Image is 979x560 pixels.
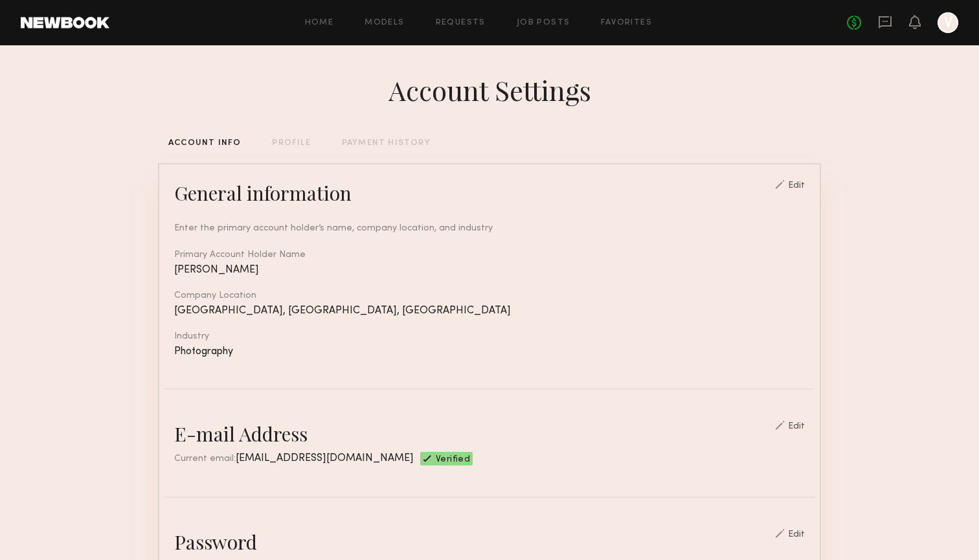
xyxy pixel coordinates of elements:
[305,19,334,27] a: Home
[236,453,414,464] span: [EMAIL_ADDRESS][DOMAIN_NAME]
[365,19,404,27] a: Models
[436,19,486,27] a: Requests
[174,251,805,260] div: Primary Account Holder Name
[388,72,591,108] div: Account Settings
[174,332,805,341] div: Industry
[174,346,805,357] div: Photography
[601,19,652,27] a: Favorites
[272,139,310,148] div: PROFILE
[174,265,805,276] div: [PERSON_NAME]
[174,306,805,317] div: [GEOGRAPHIC_DATA], [GEOGRAPHIC_DATA], [GEOGRAPHIC_DATA]
[342,139,431,148] div: PAYMENT HISTORY
[938,12,958,33] a: V
[174,180,352,206] div: General information
[788,530,805,539] div: Edit
[174,421,308,447] div: E-mail Address
[436,455,470,465] span: Verified
[174,529,257,555] div: Password
[788,422,805,431] div: Edit
[174,221,805,235] div: Enter the primary account holder’s name, company location, and industry
[168,139,241,148] div: ACCOUNT INFO
[517,19,570,27] a: Job Posts
[174,452,414,465] div: Current email:
[174,291,805,300] div: Company Location
[788,181,805,190] div: Edit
